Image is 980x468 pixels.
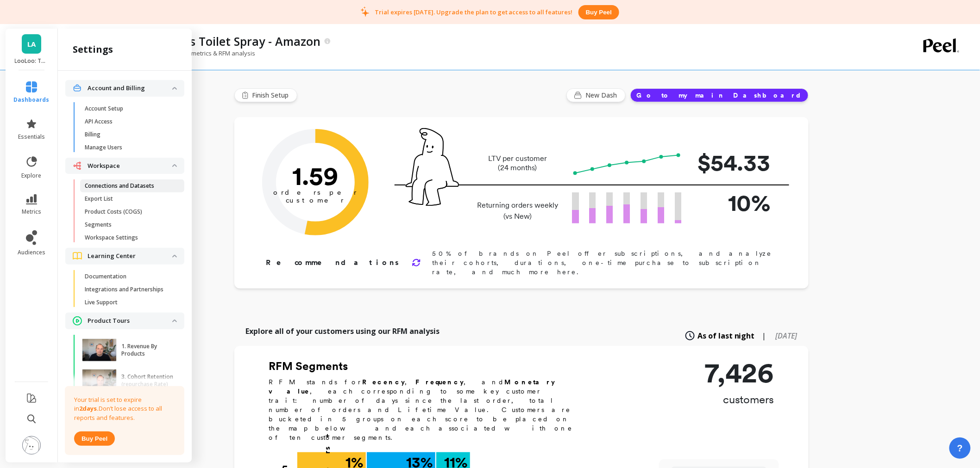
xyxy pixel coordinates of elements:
[415,378,464,386] b: Frequency
[697,330,755,341] span: As of last night
[172,87,177,90] img: down caret icon
[474,154,561,172] p: LTV per customer (24 months)
[245,326,440,337] p: Explore all of your customers using our RFM analysis
[293,160,339,191] text: 1.59
[74,431,115,446] button: Buy peel
[85,105,123,112] p: Account Setup
[432,249,779,277] p: 50% of brands on Peel offer subscriptions, and analyze their cohorts, durations, one-time purchas...
[121,373,174,388] p: 3. Cohort Retention (repurchase Rate)
[762,330,766,341] span: |
[85,286,163,293] p: Integrations and Partnerships
[27,39,36,49] span: LA
[630,88,809,102] button: Go to my main Dashboard
[15,57,49,65] p: LooLoo: Touchless Toilet Spray - Amazon
[85,273,126,280] p: Documentation
[88,252,172,261] p: Learning Center
[269,359,584,374] h2: RFM Segments
[85,195,113,203] p: Export List
[73,316,82,326] img: navigation item icon
[172,320,177,322] img: down caret icon
[18,133,45,141] span: essentials
[406,128,459,206] img: pal seatted on line
[121,343,174,357] p: 1. Revenue By Products
[273,189,358,197] tspan: orders per
[172,255,177,258] img: down caret icon
[585,91,620,100] span: New Dash
[14,96,50,104] span: dashboards
[234,88,297,102] button: Finish Setup
[566,88,626,102] button: New Dash
[94,33,320,49] p: LooLoo: Touchless Toilet Spray - Amazon
[172,164,177,167] img: down caret icon
[79,404,99,413] strong: 2 days.
[697,185,771,220] p: 10%
[704,359,774,387] p: 7,426
[269,377,584,442] p: RFM stands for , , and , each corresponding to some key customer trait: number of days since the ...
[85,118,113,125] p: API Access
[18,249,45,256] span: audiences
[85,131,101,138] p: Billing
[375,8,573,16] p: Trial expires [DATE]. Upgrade the plan to get access to all features!
[704,392,774,407] p: customers
[697,145,771,180] p: $54.33
[286,196,345,204] tspan: customer
[88,316,172,326] p: Product Tours
[88,84,172,93] p: Account and Billing
[73,252,82,260] img: navigation item icon
[776,331,798,341] span: [DATE]
[88,161,172,171] p: Workspace
[252,91,291,100] span: Finish Setup
[957,442,963,455] span: ?
[85,221,112,228] p: Segments
[362,378,405,386] b: Recency
[949,437,971,459] button: ?
[85,234,138,241] p: Workspace Settings
[85,144,122,151] p: Manage Users
[85,182,154,190] p: Connections and Datasets
[73,161,82,170] img: navigation item icon
[74,395,175,423] p: Your trial is set to expire in Don’t lose access to all reports and features.
[22,436,41,455] img: profile picture
[266,257,401,268] p: Recommendations
[85,208,142,216] p: Product Costs (COGS)
[85,299,118,306] p: Live Support
[578,5,619,19] button: Buy peel
[73,43,113,56] h2: settings
[474,200,561,222] p: Returning orders weekly (vs New)
[22,172,42,179] span: explore
[73,84,82,92] img: navigation item icon
[22,208,41,216] span: metrics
